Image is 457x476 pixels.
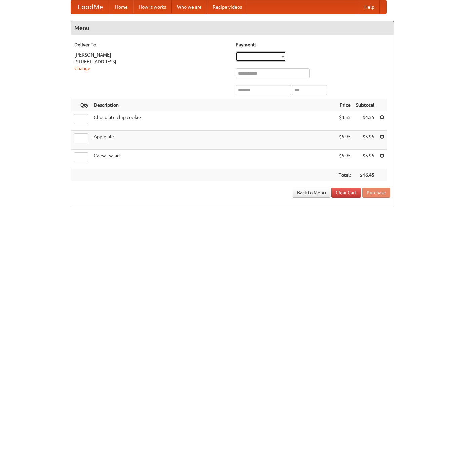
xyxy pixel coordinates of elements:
td: Chocolate chip cookie [91,111,336,131]
a: Home [110,0,133,14]
td: $4.55 [336,111,353,131]
td: Apple pie [91,131,336,150]
a: Recipe videos [207,0,247,14]
th: Subtotal [353,99,377,111]
a: Back to Menu [293,188,330,198]
a: Change [74,66,90,71]
td: $5.95 [353,131,377,150]
a: FoodMe [71,0,110,14]
button: Purchase [362,188,390,198]
th: Total: [336,169,353,181]
h4: Menu [71,21,394,35]
td: $5.95 [336,131,353,150]
a: How it works [133,0,172,14]
a: Help [359,0,380,14]
div: [PERSON_NAME] [74,51,229,58]
th: $16.45 [353,169,377,181]
div: [STREET_ADDRESS] [74,58,229,65]
td: $5.95 [353,150,377,169]
td: $5.95 [336,150,353,169]
td: $4.55 [353,111,377,131]
th: Description [91,99,336,111]
h5: Payment: [236,41,390,48]
th: Qty [71,99,91,111]
h5: Deliver To: [74,41,229,48]
a: Clear Cart [331,188,361,198]
td: Caesar salad [91,150,336,169]
a: Who we are [172,0,207,14]
th: Price [336,99,353,111]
